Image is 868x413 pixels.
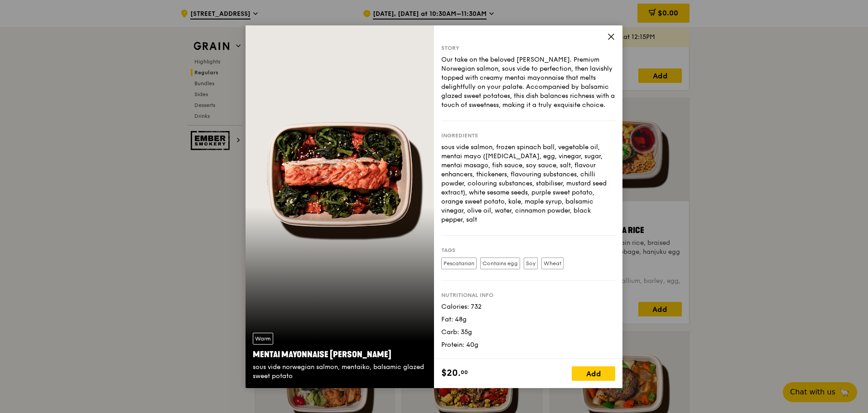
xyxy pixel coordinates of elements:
[461,369,468,376] span: 00
[441,302,615,311] div: Calories: 732
[441,366,461,380] span: $20.
[253,333,273,345] div: Warm
[441,143,615,224] div: sous vide salmon, frozen spinach ball, vegetable oil, mentai mayo ([MEDICAL_DATA], egg, vinegar, ...
[541,258,564,269] label: Wheat
[441,340,615,350] div: Protein: 40g
[441,258,477,269] label: Pescatarian
[441,44,615,52] div: Story
[441,55,615,110] div: Our take on the beloved [PERSON_NAME]. Premium Norwegian salmon, sous vide to perfection, then la...
[253,348,427,361] div: Mentai Mayonnaise [PERSON_NAME]
[253,363,427,381] div: sous vide norwegian salmon, mentaiko, balsamic glazed sweet potato
[480,258,520,269] label: Contains egg
[441,292,615,299] div: Nutritional info
[441,315,615,324] div: Fat: 48g
[441,328,615,337] div: Carb: 35g
[441,132,615,139] div: Ingredients
[572,366,615,381] div: Add
[441,247,615,254] div: Tags
[524,258,538,269] label: Soy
